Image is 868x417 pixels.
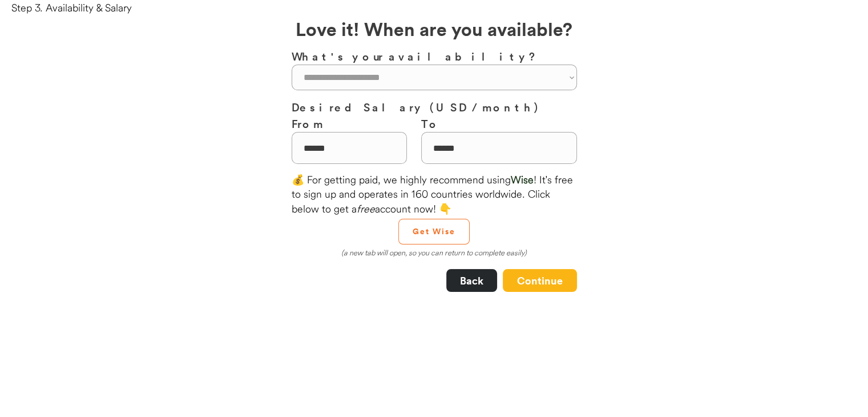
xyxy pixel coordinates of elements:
h3: From [292,115,407,132]
em: (a new tab will open, so you can return to complete easily) [341,248,527,257]
h3: To [421,115,577,132]
div: 💰 For getting paid, we highly recommend using ! It's free to sign up and operates in 160 countrie... [292,173,577,216]
em: free [357,202,375,215]
h3: What's your availability? [292,48,577,65]
button: Get Wise [398,219,470,244]
font: Wise [511,173,534,186]
button: Back [446,269,497,292]
h3: Desired Salary (USD / month) [292,99,577,115]
div: Step 3. Availability & Salary [11,1,868,15]
h2: Love it! When are you available? [296,15,572,42]
button: Continue [503,269,577,292]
